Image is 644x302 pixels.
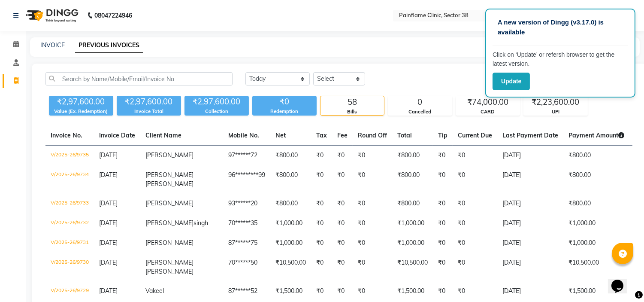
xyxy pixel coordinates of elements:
td: ₹0 [311,165,332,194]
span: [PERSON_NAME] [145,151,194,159]
span: [PERSON_NAME] [145,180,194,188]
td: ₹0 [353,281,392,301]
span: Mobile No. [228,131,259,139]
a: INVOICE [40,41,65,49]
td: ₹0 [433,281,453,301]
td: ₹0 [433,214,453,233]
td: ₹0 [311,194,332,214]
td: ₹0 [311,146,332,166]
td: ₹0 [311,214,332,233]
td: V/2025-26/9729 [45,281,94,301]
td: ₹0 [332,281,353,301]
td: ₹1,000.00 [563,214,629,233]
span: Invoice Date [99,131,135,139]
span: [PERSON_NAME] [145,259,194,266]
div: Cancelled [388,108,452,116]
td: ₹0 [353,194,392,214]
span: Current Due [458,131,492,139]
td: ₹0 [332,253,353,281]
div: 58 [320,96,384,108]
td: ₹0 [453,253,497,281]
div: Value (Ex. Redemption) [49,108,113,115]
div: 0 [388,96,452,108]
span: Fee [337,131,348,139]
td: ₹10,500.00 [392,253,433,281]
td: ₹0 [453,165,497,194]
td: ₹800.00 [392,194,433,214]
td: ₹0 [332,214,353,233]
td: [DATE] [497,233,563,253]
td: ₹800.00 [563,146,629,166]
div: ₹2,97,600.00 [117,96,181,108]
span: [DATE] [99,287,118,295]
iframe: chat widget [608,268,635,293]
span: [PERSON_NAME] [145,219,194,227]
td: V/2025-26/9734 [45,165,94,194]
span: [PERSON_NAME] [145,239,194,247]
span: Net [275,131,286,139]
td: [DATE] [497,214,563,233]
td: V/2025-26/9730 [45,253,94,281]
td: ₹1,500.00 [392,281,433,301]
div: CARD [456,108,520,116]
td: ₹0 [433,194,453,214]
span: [PERSON_NAME] [145,199,194,207]
td: ₹0 [332,165,353,194]
span: [DATE] [99,199,118,207]
td: ₹0 [433,165,453,194]
span: [DATE] [99,219,118,227]
td: ₹0 [311,253,332,281]
td: ₹10,500.00 [270,253,311,281]
td: V/2025-26/9732 [45,214,94,233]
b: 08047224946 [94,3,132,27]
div: ₹2,97,600.00 [49,96,113,108]
td: ₹0 [332,146,353,166]
td: ₹800.00 [270,146,311,166]
td: [DATE] [497,281,563,301]
span: Client Name [145,131,181,139]
td: ₹800.00 [563,194,629,214]
span: singh [194,219,208,227]
div: ₹0 [252,96,317,108]
td: V/2025-26/9735 [45,146,94,166]
div: Invoice Total [117,108,181,115]
div: ₹2,23,600.00 [524,96,587,108]
td: ₹1,500.00 [563,281,629,301]
a: PREVIOUS INVOICES [75,38,143,53]
td: [DATE] [497,253,563,281]
div: Redemption [252,108,317,115]
td: ₹800.00 [270,194,311,214]
span: Last Payment Date [502,131,558,139]
button: Update [493,73,530,90]
span: [DATE] [99,171,118,179]
td: ₹800.00 [270,165,311,194]
td: ₹0 [332,194,353,214]
td: ₹0 [353,146,392,166]
td: ₹0 [453,281,497,301]
td: ₹1,000.00 [270,214,311,233]
td: ₹0 [453,146,497,166]
input: Search by Name/Mobile/Email/Invoice No [45,72,233,85]
td: ₹0 [433,233,453,253]
td: ₹800.00 [392,165,433,194]
td: ₹10,500.00 [563,253,629,281]
span: [PERSON_NAME] [145,171,194,179]
td: [DATE] [497,165,563,194]
td: ₹0 [353,165,392,194]
td: ₹0 [332,233,353,253]
td: ₹1,000.00 [392,214,433,233]
td: V/2025-26/9733 [45,194,94,214]
td: [DATE] [497,146,563,166]
td: ₹0 [353,214,392,233]
td: ₹0 [433,253,453,281]
td: ₹0 [453,233,497,253]
span: Round Off [358,131,387,139]
div: ₹74,000.00 [456,96,520,108]
td: ₹0 [311,281,332,301]
td: ₹1,000.00 [270,233,311,253]
td: ₹0 [353,253,392,281]
div: ₹2,97,600.00 [184,96,249,108]
td: ₹0 [353,233,392,253]
span: Invoice No. [51,131,82,139]
span: [DATE] [99,259,118,266]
